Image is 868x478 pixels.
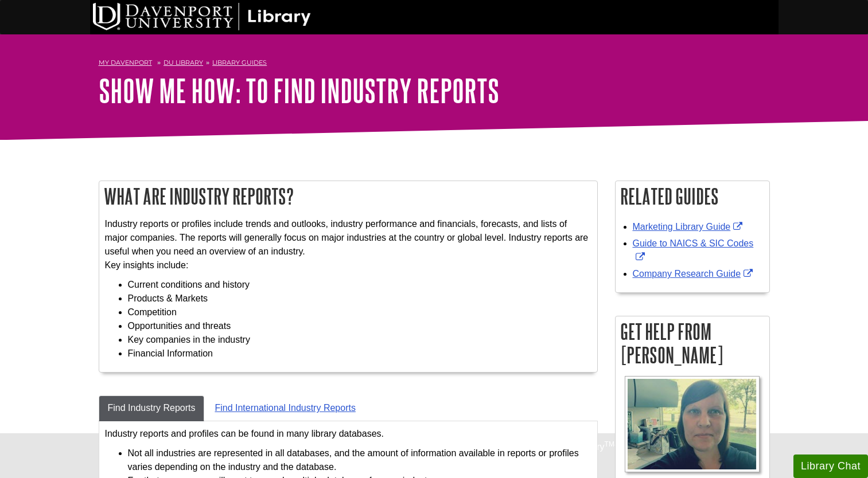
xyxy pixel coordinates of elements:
[633,269,756,279] a: Link opens in new window
[616,181,769,211] h2: Related Guides
[793,455,868,478] button: Library Chat
[99,55,770,73] nav: breadcrumb
[212,58,267,66] a: Library Guides
[105,217,591,272] p: Industry reports or profiles include trends and outlooks, industry performance and financials, fo...
[128,278,591,292] li: Current conditions and history
[616,316,769,370] h2: Get Help From [PERSON_NAME]
[128,333,591,347] li: Key companies in the industry
[633,238,754,262] a: Link opens in new window
[128,347,591,361] li: Financial Information
[99,73,499,108] a: Show Me How: To Find Industry Reports
[205,395,364,421] a: Find International Industry Reports
[128,446,591,474] li: Not all industries are represented in all databases, and the amount of information available in r...
[625,376,760,472] img: Profile Photo
[105,427,591,441] p: Industry reports and profiles can be found in many library databases.
[128,319,591,333] li: Opportunities and threats
[93,3,311,30] img: DU Library
[128,305,591,319] li: Competition
[164,58,203,66] a: DU Library
[633,222,746,232] a: Link opens in new window
[99,181,597,211] h2: What are Industry Reports?
[99,58,152,68] a: My Davenport
[128,292,591,305] li: Products & Markets
[99,395,205,421] a: Find Industry Reports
